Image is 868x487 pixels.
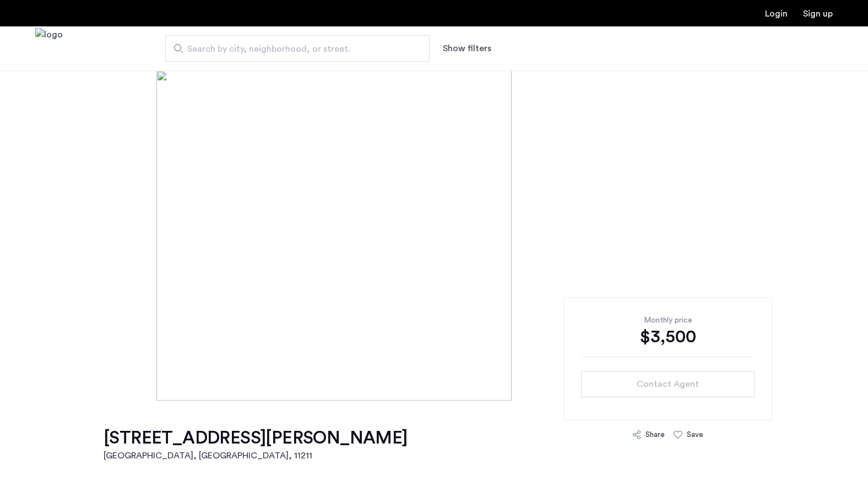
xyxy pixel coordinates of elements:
[443,42,491,55] button: Show or hide filters
[35,28,63,69] img: logo
[104,449,408,462] h2: [GEOGRAPHIC_DATA], [GEOGRAPHIC_DATA] , 11211
[637,377,699,391] span: Contact Agent
[581,326,755,348] div: $3,500
[156,70,712,401] img: [object%20Object]
[104,427,408,449] h1: [STREET_ADDRESS][PERSON_NAME]
[765,9,788,18] a: Login
[165,35,430,62] input: Apartment Search
[581,371,755,397] button: button
[35,28,63,69] a: Cazamio Logo
[645,429,665,440] div: Share
[187,42,399,56] span: Search by city, neighborhood, or street.
[581,315,755,326] div: Monthly price
[803,9,833,18] a: Registration
[687,429,703,440] div: Save
[104,427,408,462] a: [STREET_ADDRESS][PERSON_NAME][GEOGRAPHIC_DATA], [GEOGRAPHIC_DATA], 11211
